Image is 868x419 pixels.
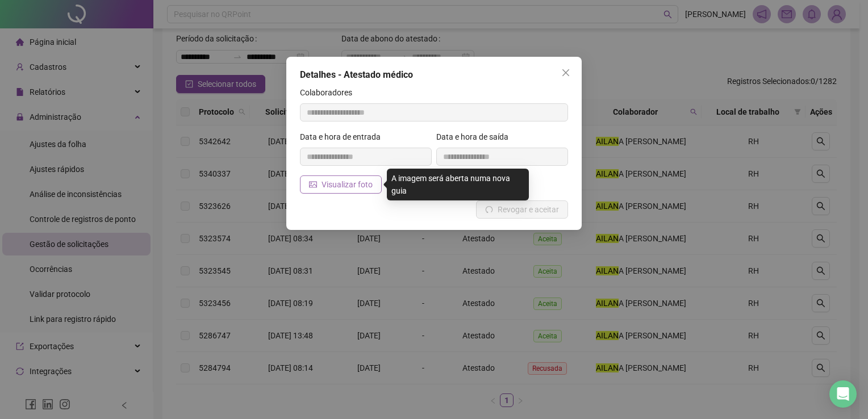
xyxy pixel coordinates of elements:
span: Visualizar foto [322,178,373,191]
div: Detalhes - Atestado médico [300,68,568,82]
button: Close [557,64,575,82]
span: picture [309,181,317,188]
span: close [561,68,570,77]
div: A imagem será aberta numa nova guia [387,169,529,200]
button: Visualizar foto [300,175,382,194]
button: Revogar e aceitar [476,200,568,219]
label: Data e hora de entrada [300,131,388,143]
label: Colaboradores [300,86,360,99]
div: Open Intercom Messenger [829,380,857,408]
label: Data e hora de saída [436,131,516,143]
